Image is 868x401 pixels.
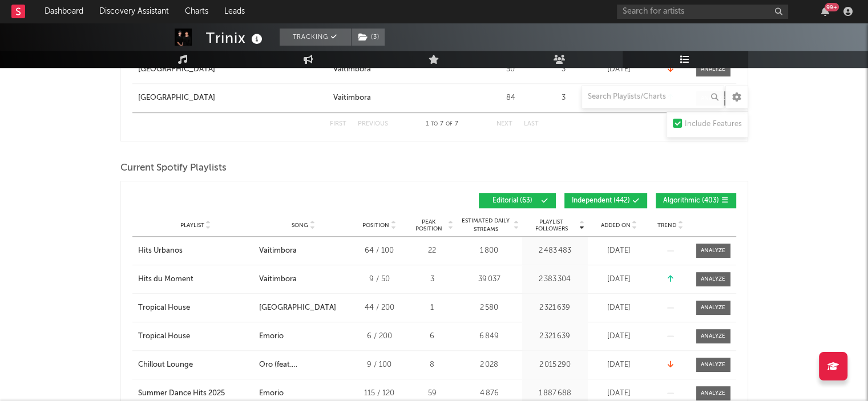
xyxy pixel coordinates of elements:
div: 99 + [825,3,839,11]
div: 2 383 304 [525,274,585,285]
button: Previous [358,121,388,127]
span: of [446,121,453,127]
div: 3 [411,274,454,285]
input: Search Playlists/Charts [582,86,724,108]
div: 1 887 688 [525,388,585,399]
div: Chillout Lounge [138,359,193,371]
div: Emorio [259,388,284,399]
span: Current Spotify Playlists [120,161,227,175]
div: 1 7 7 [411,118,474,131]
div: 59 [411,388,454,399]
a: Vaitimbora [333,64,479,75]
div: 6 849 [459,331,519,342]
div: Tropical House [138,331,190,342]
div: [GEOGRAPHIC_DATA] [138,64,215,75]
div: 1 800 [459,245,519,257]
a: [GEOGRAPHIC_DATA] [138,64,328,75]
div: 2 321 639 [525,331,585,342]
span: Playlist [180,222,204,229]
span: Trend [657,222,676,229]
div: Vaitimbora [333,92,371,104]
div: Emorio [259,331,284,342]
div: Vaitimbora [333,64,371,75]
div: [DATE] [591,274,648,285]
div: 64 / 100 [354,245,405,257]
a: Chillout Lounge [138,359,253,371]
span: Algorithmic ( 403 ) [663,197,719,204]
div: [DATE] [591,388,648,399]
a: Hits du Moment [138,274,253,285]
div: Vaitimbora [259,245,297,257]
div: 2 028 [459,359,519,371]
button: Editorial(63) [479,193,556,208]
a: Tropical House [138,331,253,342]
div: Vaitimbora [259,274,297,285]
div: 84 [485,92,536,104]
button: First [330,121,346,127]
div: Summer Dance Hits 2025 [138,388,225,399]
div: 6 [411,331,454,342]
div: 44 / 200 [354,302,405,314]
a: Vaitimbora [333,92,479,104]
span: Independent ( 442 ) [572,197,630,204]
button: Last [524,121,539,127]
div: 39 037 [459,274,519,285]
div: [DATE] [591,245,648,257]
div: [DATE] [591,359,648,371]
div: Include Features [685,118,742,131]
input: Search for artists [617,5,788,19]
div: [DATE] [591,331,648,342]
span: Added On [601,222,631,229]
span: Peak Position [411,218,447,232]
a: Summer Dance Hits 2025 [138,388,253,399]
a: Tropical House [138,302,253,314]
span: Position [362,222,389,229]
div: 115 / 120 [354,388,405,399]
div: 2 015 290 [525,359,585,371]
span: Playlist Followers [525,218,578,232]
div: 9 / 50 [354,274,405,285]
button: Tracking [280,29,351,46]
button: Independent(442) [564,193,647,208]
span: ( 3 ) [351,29,385,46]
div: 2 483 483 [525,245,585,257]
div: 3 [542,64,585,75]
button: (3) [352,29,385,46]
div: 4 876 [459,388,519,399]
div: Trinix [206,29,265,47]
div: [DATE] [591,64,648,75]
a: Hits Urbanos [138,245,253,257]
div: Hits du Moment [138,274,193,285]
span: Song [292,222,308,229]
div: 6 / 200 [354,331,405,342]
span: to [431,121,438,127]
div: 1 [411,302,454,314]
div: 8 [411,359,454,371]
div: [GEOGRAPHIC_DATA] [138,92,215,104]
div: 9 / 100 [354,359,405,371]
span: Editorial ( 63 ) [486,197,539,204]
div: [DATE] [591,302,648,314]
div: 2 321 639 [525,302,585,314]
span: Estimated Daily Streams [459,217,512,234]
div: 3 [542,92,585,104]
div: Oro (feat. [PERSON_NAME]) [259,359,348,371]
div: 50 [485,64,536,75]
div: Hits Urbanos [138,245,183,257]
button: Next [496,121,512,127]
a: [GEOGRAPHIC_DATA] [138,92,328,104]
div: 22 [411,245,454,257]
div: [GEOGRAPHIC_DATA] [259,302,336,314]
button: 99+ [821,7,829,16]
div: Tropical House [138,302,190,314]
div: 2 580 [459,302,519,314]
button: Algorithmic(403) [656,193,736,208]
